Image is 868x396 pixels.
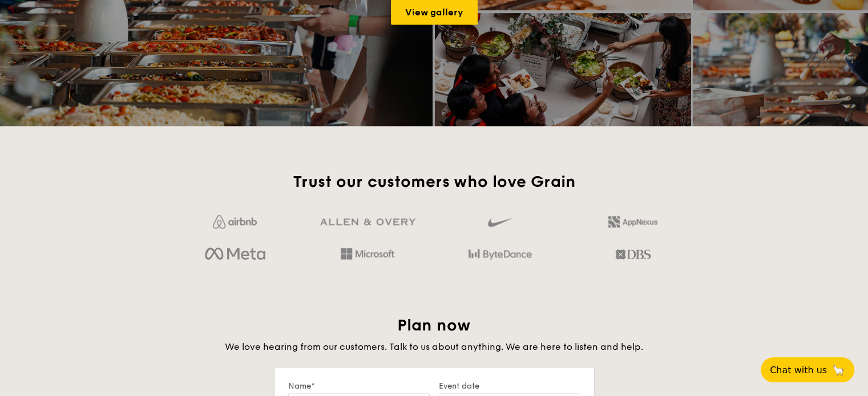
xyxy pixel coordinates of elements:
h2: Trust our customers who love Grain [173,172,695,192]
label: Event date [439,381,580,391]
img: Hd4TfVa7bNwuIo1gAAAAASUVORK5CYII= [341,248,394,259]
img: gdlseuq06himwAAAABJRU5ErkJggg== [488,213,512,232]
span: Chat with us [770,365,827,375]
img: Jf4Dw0UUCKFd4aYAAAAASUVORK5CYII= [213,215,257,228]
img: dbs.a5bdd427.png [615,244,650,264]
span: 🦙 [831,364,845,377]
button: Chat with us🦙 [761,357,854,382]
img: meta.d311700b.png [205,244,265,264]
label: Name* [288,381,430,391]
span: We love hearing from our customers. Talk to us about anything. We are here to listen and help. [225,341,643,352]
img: 2L6uqdT+6BmeAFDfWP11wfMG223fXktMZIL+i+lTG25h0NjUBKOYhdW2Kn6T+C0Q7bASH2i+1JIsIulPLIv5Ss6l0e291fRVW... [608,216,657,227]
img: bytedance.dc5c0c88.png [469,244,532,264]
span: Plan now [397,316,471,335]
img: GRg3jHAAAAABJRU5ErkJggg== [320,218,415,226]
